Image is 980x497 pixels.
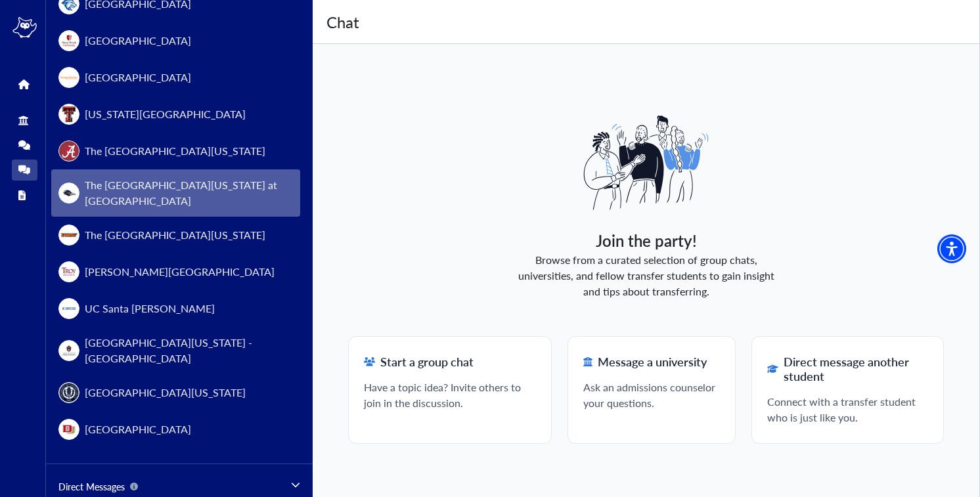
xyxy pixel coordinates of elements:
[583,355,720,369] h2: Message a university
[58,340,79,361] img: item-logo
[85,227,265,243] span: The [GEOGRAPHIC_DATA][US_STATE]
[58,261,79,282] img: item-logo
[12,17,37,38] img: logo
[364,355,536,369] h2: Start a group chat
[596,228,697,252] span: Join the party!
[58,140,79,162] img: item-logo
[364,379,536,411] span: Have a topic idea? Invite others to join in the discussion.
[58,382,79,403] img: item-logo
[85,385,246,400] span: [GEOGRAPHIC_DATA][US_STATE]
[85,106,246,122] span: [US_STATE][GEOGRAPHIC_DATA]
[51,96,300,133] button: item-logo[US_STATE][GEOGRAPHIC_DATA]
[51,59,300,96] button: item-logo[GEOGRAPHIC_DATA]
[937,234,966,263] div: Accessibility Menu
[583,379,720,411] span: Ask an admissions counselor your questions.
[51,411,300,448] button: item-logo[GEOGRAPHIC_DATA]
[51,327,300,374] button: item-logo[GEOGRAPHIC_DATA][US_STATE] - [GEOGRAPHIC_DATA]
[51,374,300,411] button: item-logo[GEOGRAPHIC_DATA][US_STATE]
[85,335,293,366] span: [GEOGRAPHIC_DATA][US_STATE] - [GEOGRAPHIC_DATA]
[518,252,774,299] span: Browse from a curated selection of group chats, universities, and fellow transfer students to gai...
[767,394,928,425] span: Connect with a transfer student who is just like you.
[51,290,300,327] button: item-logoUC Santa [PERSON_NAME]
[58,30,79,51] img: item-logo
[58,480,138,494] span: Direct Messages
[85,421,191,437] span: [GEOGRAPHIC_DATA]
[58,183,79,204] img: item-logo
[51,253,300,290] button: item-logo[PERSON_NAME][GEOGRAPHIC_DATA]
[58,225,79,246] img: item-logo
[58,67,79,88] img: item-logo
[580,97,712,228] img: join-party
[767,355,928,383] h2: Direct message another student
[58,298,79,319] img: item-logo
[58,104,79,125] img: item-logo
[51,22,300,59] button: item-logo[GEOGRAPHIC_DATA]
[85,264,275,280] span: [PERSON_NAME][GEOGRAPHIC_DATA]
[85,70,191,85] span: [GEOGRAPHIC_DATA]
[51,133,300,169] button: item-logoThe [GEOGRAPHIC_DATA][US_STATE]
[85,33,191,49] span: [GEOGRAPHIC_DATA]
[58,419,79,440] img: item-logo
[51,217,300,253] button: item-logoThe [GEOGRAPHIC_DATA][US_STATE]
[85,301,215,316] span: UC Santa [PERSON_NAME]
[85,143,265,159] span: The [GEOGRAPHIC_DATA][US_STATE]
[51,169,300,217] button: item-logoThe [GEOGRAPHIC_DATA][US_STATE] at [GEOGRAPHIC_DATA]
[85,177,293,209] span: The [GEOGRAPHIC_DATA][US_STATE] at [GEOGRAPHIC_DATA]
